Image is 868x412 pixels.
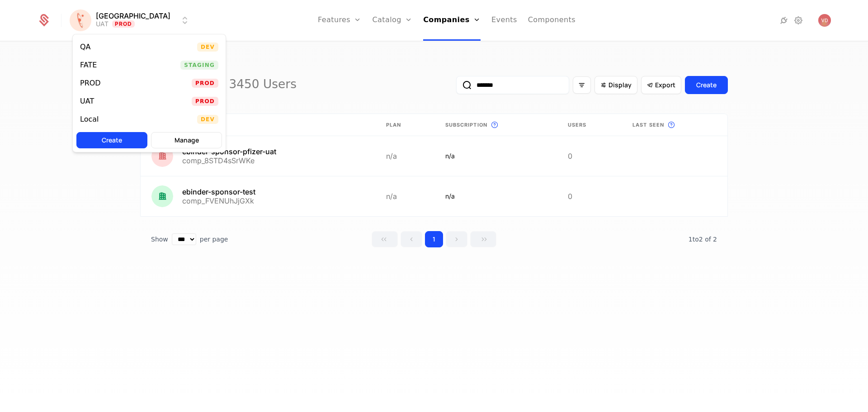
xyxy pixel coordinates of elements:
[80,98,94,105] div: UAT
[180,61,218,70] span: Staging
[192,97,218,106] span: Prod
[80,62,97,69] div: FATE
[197,43,218,52] span: Dev
[80,116,99,123] div: Local
[76,132,147,148] button: Create
[151,132,222,148] button: Manage
[72,34,226,152] div: Select environment
[192,79,218,88] span: Prod
[80,80,101,87] div: PROD
[197,115,218,124] span: Dev
[80,43,91,51] div: QA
